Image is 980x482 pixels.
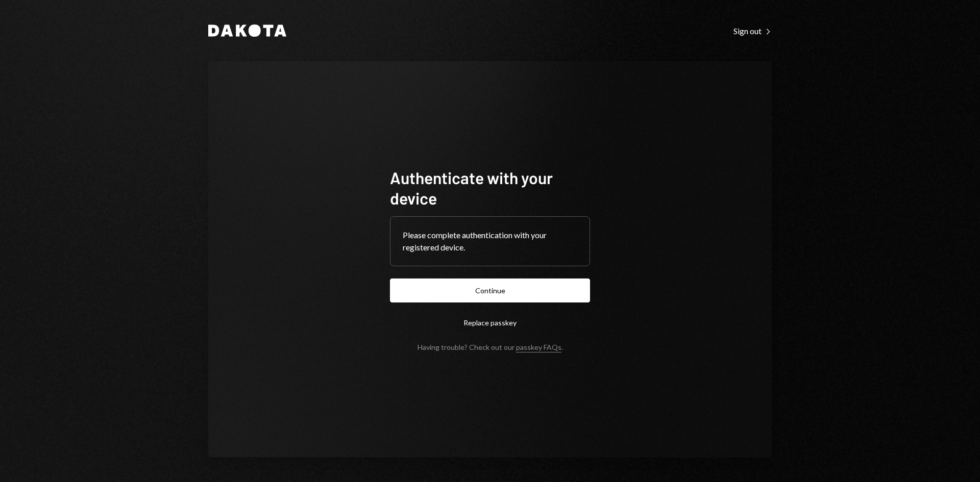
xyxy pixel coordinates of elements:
[403,229,577,253] div: Please complete authentication with your registered device.
[733,25,772,36] a: Sign out
[516,343,561,352] a: passkey FAQs
[390,167,590,208] h1: Authenticate with your device
[418,343,563,351] div: Having trouble? Check out our .
[390,278,590,302] button: Continue
[733,26,772,36] div: Sign out
[390,311,590,335] button: Replace passkey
